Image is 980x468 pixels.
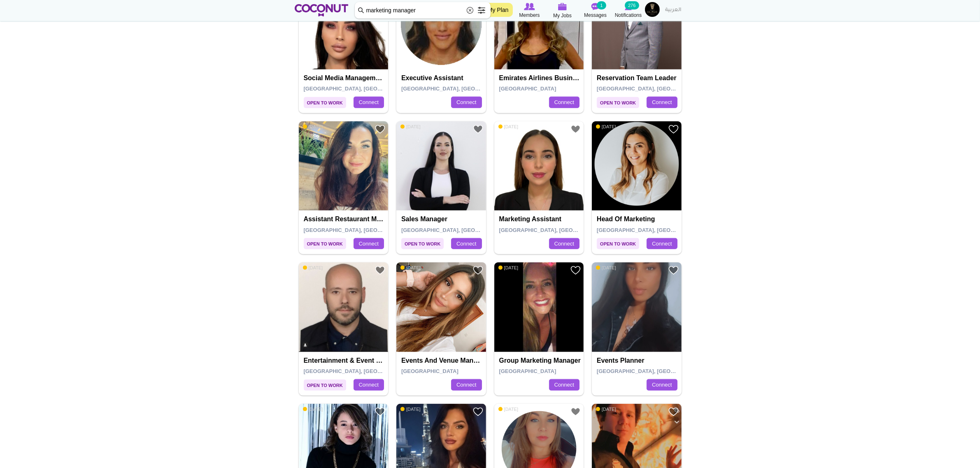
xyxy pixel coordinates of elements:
img: Messages [591,3,600,10]
h4: Sales manager [401,215,483,223]
input: Search members by role or city [355,2,491,19]
span: [DATE] [303,124,323,130]
span: [DATE] [596,265,616,271]
a: Connect [451,379,482,391]
span: [GEOGRAPHIC_DATA], [GEOGRAPHIC_DATA] [597,86,714,92]
h4: Entertainment & Event Director also resident DJ [304,357,386,364]
span: Messages [584,11,607,19]
a: العربية [661,2,686,19]
h4: Emirates Airlines Business Class Cabin Crew [499,74,581,82]
span: My Jobs [553,12,572,20]
a: Connect [647,238,677,250]
span: [DATE] [400,124,421,130]
span: [DATE] [400,406,421,412]
a: Connect [451,238,482,250]
a: My Plan [484,3,513,17]
a: Connect [354,97,384,108]
span: [DATE] [303,265,323,271]
span: Open to Work [597,238,639,249]
a: Add to Favourites [375,407,385,417]
span: Open to Work [304,380,346,391]
span: Members [519,11,540,19]
a: Add to Favourites [668,265,679,276]
a: Add to Favourites [668,407,679,417]
span: [GEOGRAPHIC_DATA] [401,368,459,374]
a: Connect [354,379,384,391]
span: [GEOGRAPHIC_DATA], [GEOGRAPHIC_DATA] [304,368,421,374]
span: Open to Work [597,97,639,108]
a: Add to Favourites [668,124,679,134]
span: Notifications [615,11,642,19]
h4: Events Planner [597,357,679,364]
span: [DATE] [498,406,519,412]
h4: Assistant Restaurant Manager [304,215,386,223]
a: Add to Favourites [375,124,385,134]
span: Open to Work [304,238,346,249]
span: [GEOGRAPHIC_DATA], [GEOGRAPHIC_DATA] [597,368,714,374]
span: [GEOGRAPHIC_DATA], [GEOGRAPHIC_DATA] [304,86,421,92]
h4: Group Marketing Manager [499,357,581,364]
span: [GEOGRAPHIC_DATA], [GEOGRAPHIC_DATA] [597,227,714,233]
a: Add to Favourites [473,124,483,134]
a: Connect [549,379,580,391]
a: Add to Favourites [570,407,581,417]
small: 276 [625,1,639,9]
a: Connect [451,97,482,108]
span: [GEOGRAPHIC_DATA], [GEOGRAPHIC_DATA] [401,86,519,92]
a: Connect [647,97,677,108]
a: Add to Favourites [570,265,581,276]
span: [GEOGRAPHIC_DATA] [499,86,556,92]
h4: Executive Assistant [401,74,483,82]
span: [GEOGRAPHIC_DATA], [GEOGRAPHIC_DATA] [304,227,421,233]
span: Open to Work [401,238,444,249]
span: [DATE] [400,265,421,271]
span: [DATE] [596,124,616,130]
a: Add to Favourites [375,265,385,276]
span: [DATE] [303,406,323,412]
h4: Reservation Team Leader [597,74,679,82]
h4: Social Media Management [304,74,386,82]
a: Notifications Notifications 276 [612,2,645,19]
h4: Events and venue manager [401,357,483,364]
a: Connect [647,379,677,391]
h4: Head of Marketing [597,215,679,223]
span: [DATE] [498,124,519,130]
h4: Marketing Assistant [499,215,581,223]
a: My Jobs My Jobs [546,2,579,20]
a: Connect [549,97,580,108]
img: Notifications [625,3,632,10]
a: Add to Favourites [473,265,483,276]
span: [GEOGRAPHIC_DATA], [GEOGRAPHIC_DATA] [499,227,617,233]
img: Home [295,4,349,16]
a: Add to Favourites [570,124,581,134]
img: My Jobs [558,3,567,10]
a: Browse Members Members [513,2,546,19]
span: [GEOGRAPHIC_DATA], [GEOGRAPHIC_DATA] [401,227,519,233]
span: [GEOGRAPHIC_DATA] [499,368,556,374]
a: Messages Messages 1 [579,2,612,19]
img: Browse Members [524,3,535,10]
span: [DATE] [596,406,616,412]
a: Connect [549,238,580,250]
span: [DATE] [498,265,519,271]
small: 1 [597,1,606,9]
a: Add to Favourites [473,407,483,417]
span: Open to Work [304,97,346,108]
a: Connect [354,238,384,250]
